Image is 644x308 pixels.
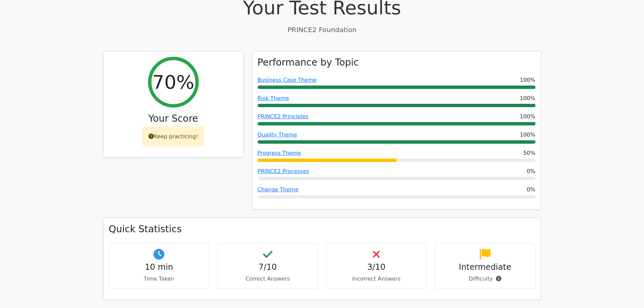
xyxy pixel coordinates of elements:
[258,95,289,101] a: Risk Theme
[527,186,535,194] span: 0%
[223,262,312,272] h4: 7/10
[115,275,204,283] p: Time Taken
[258,186,299,193] a: Change Theme
[520,76,535,84] span: 100%
[523,149,535,157] span: 50%
[152,71,194,93] h2: 70%
[332,262,421,272] h4: 3/10
[520,94,535,102] span: 100%
[258,57,359,68] h3: Performance by Topic
[258,77,317,83] a: Business Case Theme
[520,113,535,121] span: 100%
[109,223,535,235] h3: Quick Statistics
[440,275,530,283] p: Difficulty
[115,262,204,272] h4: 10 min
[258,150,301,156] a: Progress Theme
[440,262,530,272] h4: Intermediate
[223,275,312,283] p: Correct Answers
[527,167,535,175] span: 0%
[258,132,297,138] a: Quality Theme
[258,168,309,174] a: PRINCE2 Processes
[332,275,421,283] p: Incorrect Answers
[258,113,309,120] a: PRINCE2 Principles
[109,113,238,124] h3: Your Score
[143,127,204,146] div: Keep practicing!
[103,25,541,35] p: PRINCE2 Foundation
[520,131,535,139] span: 100%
